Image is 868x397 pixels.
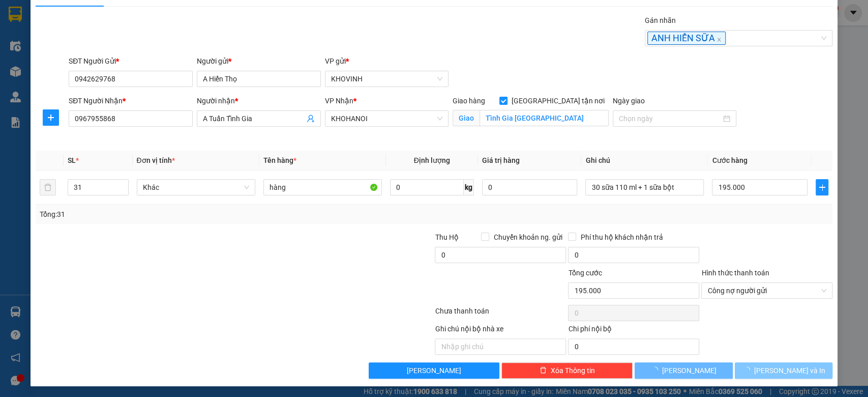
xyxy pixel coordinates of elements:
span: Giao [453,110,480,126]
span: loading [651,366,662,374]
span: user-add [307,115,315,123]
button: deleteXóa Thông tin [501,362,633,379]
div: Chưa thanh toán [434,305,567,323]
label: Gán nhãn [645,16,676,24]
span: Tên hàng [263,156,296,164]
span: Chuyển khoản ng. gửi [489,232,566,243]
span: KHOVINH [331,71,443,87]
span: kg [464,179,474,195]
span: SL [68,156,76,164]
span: [PERSON_NAME] [662,365,716,376]
span: plus [816,183,828,191]
span: close [716,37,722,42]
input: 0 [482,179,578,195]
span: Thu Hộ [435,233,458,241]
label: Ngày giao [613,97,645,105]
span: ANH HIỂN SỮA [647,32,726,44]
span: loading [743,366,754,374]
span: delete [540,366,547,375]
div: Chi phí nội bộ [568,323,699,338]
span: [PERSON_NAME] [407,365,461,376]
span: Định lượng [414,156,450,164]
span: Khác [143,180,249,195]
span: VP Nhận [325,97,353,105]
input: VD: Bàn, Ghế [263,179,382,195]
button: [PERSON_NAME] [635,362,732,379]
input: Giao tận nơi [480,110,609,126]
span: Phí thu hộ khách nhận trả [576,232,667,243]
span: [PERSON_NAME] và In [754,365,825,376]
input: Nhập ghi chú [435,338,566,355]
span: Đơn vị tính [137,156,175,164]
span: Công nợ người gửi [707,283,826,298]
button: delete [40,179,56,195]
div: Ghi chú nội bộ nhà xe [435,323,566,338]
div: SĐT Người Nhận [69,95,193,106]
button: plus [816,179,828,195]
span: Giao hàng [453,97,485,105]
input: Ngày giao [619,113,722,124]
span: Tổng cước [568,269,602,277]
label: Hình thức thanh toán [701,269,769,277]
div: SĐT Người Gửi [69,55,193,67]
div: VP gửi [325,55,449,67]
span: Cước hàng [712,156,747,164]
span: Xóa Thông tin [551,365,595,376]
span: plus [43,114,58,122]
div: Tổng: 31 [40,209,336,220]
span: Giá trị hàng [482,156,520,164]
span: KHOHANOI [331,111,443,126]
span: [GEOGRAPHIC_DATA] tận nơi [507,95,609,106]
div: Người gửi [197,55,321,67]
div: Người nhận [197,95,321,106]
button: plus [43,109,59,126]
button: [PERSON_NAME] và In [735,362,832,379]
button: [PERSON_NAME] [369,362,500,379]
th: Ghi chú [581,151,708,171]
input: Ghi Chú [585,179,704,195]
